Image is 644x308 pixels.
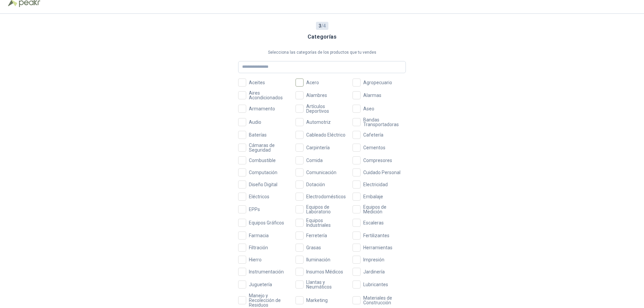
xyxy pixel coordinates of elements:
span: Jardinería [361,269,387,274]
span: Embalaje [361,194,386,199]
span: Equipos de Medición [361,205,406,214]
span: Automotriz [304,120,333,124]
span: Cámaras de Seguridad [246,143,291,152]
span: Insumos Médicos [304,269,346,274]
span: Aceites [246,80,268,85]
span: Cuidado Personal [361,170,403,175]
span: Combustible [246,158,278,163]
span: EPPs [246,207,263,212]
span: Comida [304,158,325,163]
span: Acero [304,80,322,85]
span: Electricidad [361,182,390,187]
span: Cableado Eléctrico [304,133,348,137]
span: Aires Acondicionados [246,91,291,100]
span: Llantas y Neumáticos [304,280,349,289]
span: Equipos de Laboratorio [304,205,349,214]
span: Equipos Gráficos [246,220,287,225]
span: Hierro [246,257,264,262]
span: Impresión [361,257,387,262]
span: Ferretería [304,233,330,238]
span: Instrumentación [246,269,286,274]
span: Farmacia [246,233,271,238]
b: 3 [319,23,321,29]
span: Computación [246,170,280,175]
span: Artículos Deportivos [304,104,349,113]
span: Juguetería [246,282,275,287]
span: Agropecuario [361,80,395,85]
span: Compresores [361,158,395,163]
span: Armamento [246,106,278,111]
span: Iluminación [304,257,333,262]
span: Grasas [304,245,324,250]
span: Baterías [246,133,269,137]
span: Alarmas [361,93,384,98]
span: Cafetería [361,133,386,137]
span: Equipos Industriales [304,218,349,227]
h3: Categorías [308,33,336,41]
span: Herramientas [361,245,395,250]
span: Diseño Digital [246,182,280,187]
span: Comunicación [304,170,339,175]
span: Audio [246,120,264,124]
span: Fertilizantes [361,233,392,238]
p: Selecciona las categorías de los productos que tu vendes [238,49,406,56]
span: Escaleras [361,220,386,225]
span: Lubricantes [361,282,391,287]
span: Filtración [246,245,271,250]
span: Bandas Transportadoras [361,117,406,127]
span: / 4 [319,22,326,30]
span: Carpintería [304,145,332,150]
span: Aseo [361,106,377,111]
span: Materiales de Construcción [361,296,406,305]
span: Dotación [304,182,328,187]
span: Manejo y Recolección de Residuos [246,293,291,307]
span: Alambres [304,93,330,98]
span: Cementos [361,145,388,150]
span: Marketing [304,298,330,303]
span: Eléctricos [246,194,272,199]
span: Electrodomésticos [304,194,348,199]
